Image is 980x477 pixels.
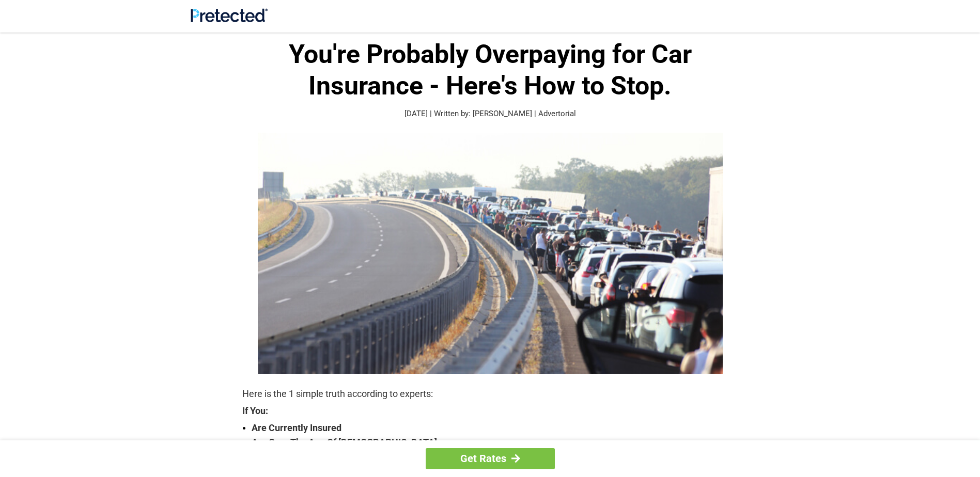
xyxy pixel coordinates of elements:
[242,406,738,416] strong: If You:
[242,108,738,120] p: [DATE] | Written by: [PERSON_NAME] | Advertorial
[242,39,738,102] h1: You're Probably Overpaying for Car Insurance - Here's How to Stop.
[242,387,738,401] p: Here is the 1 simple truth according to experts:
[252,421,738,435] strong: Are Currently Insured
[426,448,555,469] a: Get Rates
[191,14,268,24] a: Site Logo
[252,435,738,450] strong: Are Over The Age Of [DEMOGRAPHIC_DATA]
[191,8,268,22] img: Site Logo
